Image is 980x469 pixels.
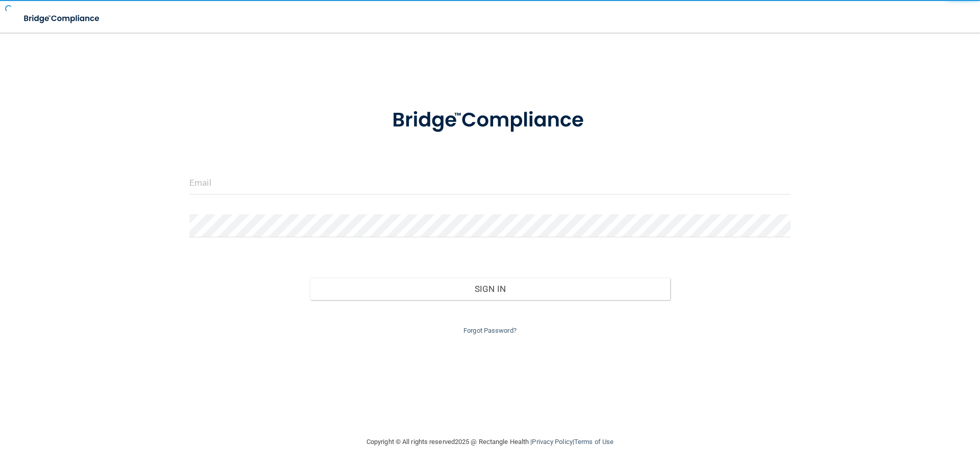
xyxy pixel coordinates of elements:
button: Sign In [310,278,671,300]
img: bridge_compliance_login_screen.278c3ca4.svg [371,94,609,147]
img: bridge_compliance_login_screen.278c3ca4.svg [15,8,109,29]
a: Forgot Password? [463,327,517,334]
div: Copyright © All rights reserved 2025 @ Rectangle Health | | [304,426,676,458]
a: Terms of Use [574,438,614,446]
input: Email [189,171,791,194]
a: Privacy Policy [532,438,572,446]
